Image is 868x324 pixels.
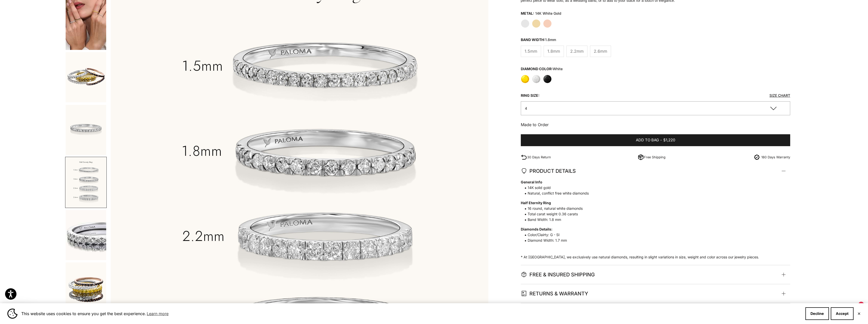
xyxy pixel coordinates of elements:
button: Go to item 6 [65,52,107,103]
span: 2.2mm [570,48,584,54]
button: Go to item 7 [65,104,107,156]
summary: PRODUCT DETAILS [521,162,790,180]
span: 1.8mm [547,48,560,54]
button: Go to item 10 [65,157,107,208]
button: Accept [831,307,854,320]
span: 16 round, natural white diamonds [521,206,785,211]
button: Go to item 12 [65,262,107,313]
img: #YellowGold #WhiteGold #RoseGold [66,157,106,207]
span: Band Width: 1.8 mm [521,217,785,222]
variant-option-value: white [553,67,563,71]
span: Total carat weight 0.36 carats [521,211,785,217]
variant-option-value: 14K White Gold [535,10,561,17]
p: Free Shipping [644,155,666,160]
strong: Half Eternity Ring [521,200,785,206]
img: Cookie banner [7,309,17,319]
img: #YellowGold #WhiteGold #RoseGold [66,262,106,313]
summary: FREE & INSURED SHIPPING [521,265,790,284]
span: 1.5mm [525,48,537,54]
span: 2.6mm [594,48,607,54]
strong: Diamonds Details: [521,226,785,232]
span: PRODUCT DETAILS [521,167,576,175]
a: Size Chart [769,93,790,98]
legend: Ring Size: [521,92,540,99]
legend: Metal: [521,10,534,17]
button: Decline [805,307,829,320]
p: * At [GEOGRAPHIC_DATA], we exclusively use natural diamonds, resulting in slight variations in si... [521,179,785,260]
img: #WhiteGold [66,105,106,155]
img: #YellowGold #WhiteGold #RoseGold [66,210,106,260]
img: #YellowGold #WhiteGold #RoseGold [66,52,106,102]
summary: RETURNS & WARRANTY [521,284,790,303]
p: Made to Order [521,121,790,128]
span: FREE & INSURED SHIPPING [521,270,595,279]
button: Go to item 11 [65,209,107,261]
variant-option-value: 1.8mm [545,37,556,42]
strong: General Info [521,179,785,185]
span: This website uses cookies to ensure you get the best experience. [21,310,801,317]
button: Add to bag-$1,220 [521,134,790,146]
span: Add to bag [636,137,659,143]
span: 4 [525,106,527,110]
legend: Band Width: [521,36,556,44]
span: Diamond Width: 1.7 mm [521,238,785,243]
span: 14K solid gold [521,185,785,190]
legend: Diamond Color: [521,65,563,73]
span: $1,220 [663,137,675,143]
span: RETURNS & WARRANTY [521,289,588,298]
span: Color/Clairty: G - SI [521,232,785,238]
p: 180 Days Warranty [761,155,790,160]
button: 4 [521,101,790,115]
a: Learn more [146,310,169,317]
button: Close [857,312,861,315]
span: Natural, conflict free white diamonds [521,190,785,196]
p: 30 Days Return [527,155,551,160]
